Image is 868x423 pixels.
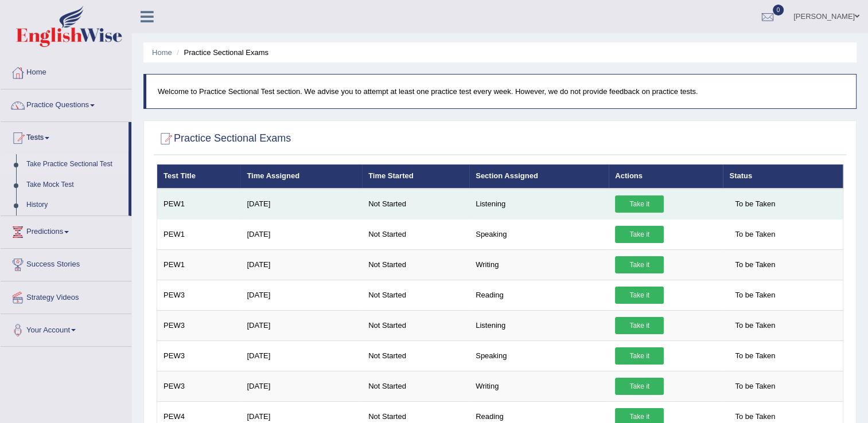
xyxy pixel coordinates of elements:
[773,5,784,15] span: 0
[729,226,781,243] span: To be Taken
[158,86,844,97] p: Welcome to Practice Sectional Test section. We advise you to attempt at least one practice test e...
[469,280,609,310] td: Reading
[729,378,781,395] span: To be Taken
[240,280,362,310] td: [DATE]
[157,130,291,147] h2: Practice Sectional Exams
[729,347,781,365] span: To be Taken
[615,287,664,304] a: Take it
[362,310,469,340] td: Not Started
[729,195,781,213] span: To be Taken
[362,371,469,401] td: Not Started
[615,256,664,273] a: Take it
[615,347,664,365] a: Take it
[469,219,609,249] td: Speaking
[1,314,131,343] a: Your Account
[240,164,362,189] th: Time Assigned
[240,219,362,249] td: [DATE]
[157,340,241,371] td: PEW3
[362,340,469,371] td: Not Started
[157,310,241,340] td: PEW3
[1,249,131,277] a: Success Stories
[469,249,609,280] td: Writing
[152,48,172,57] a: Home
[157,249,241,280] td: PEW1
[615,317,664,334] a: Take it
[729,256,781,273] span: To be Taken
[240,371,362,401] td: [DATE]
[469,371,609,401] td: Writing
[157,164,241,189] th: Test Title
[362,219,469,249] td: Not Started
[21,175,129,195] a: Take Mock Test
[469,164,609,189] th: Section Assigned
[174,47,268,58] li: Practice Sectional Exams
[469,189,609,220] td: Listening
[157,219,241,249] td: PEW1
[615,195,664,213] a: Take it
[729,287,781,304] span: To be Taken
[240,310,362,340] td: [DATE]
[609,164,723,189] th: Actions
[240,249,362,280] td: [DATE]
[362,249,469,280] td: Not Started
[362,280,469,310] td: Not Started
[157,371,241,401] td: PEW3
[469,340,609,371] td: Speaking
[21,195,129,216] a: History
[723,164,843,189] th: Status
[21,154,129,175] a: Take Practice Sectional Test
[240,340,362,371] td: [DATE]
[362,189,469,220] td: Not Started
[615,378,664,395] a: Take it
[1,122,129,151] a: Tests
[1,216,131,245] a: Predictions
[469,310,609,340] td: Listening
[1,89,131,118] a: Practice Questions
[1,281,131,310] a: Strategy Videos
[157,189,241,220] td: PEW1
[729,317,781,334] span: To be Taken
[615,226,664,243] a: Take it
[1,57,131,85] a: Home
[240,189,362,220] td: [DATE]
[362,164,469,189] th: Time Started
[157,280,241,310] td: PEW3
